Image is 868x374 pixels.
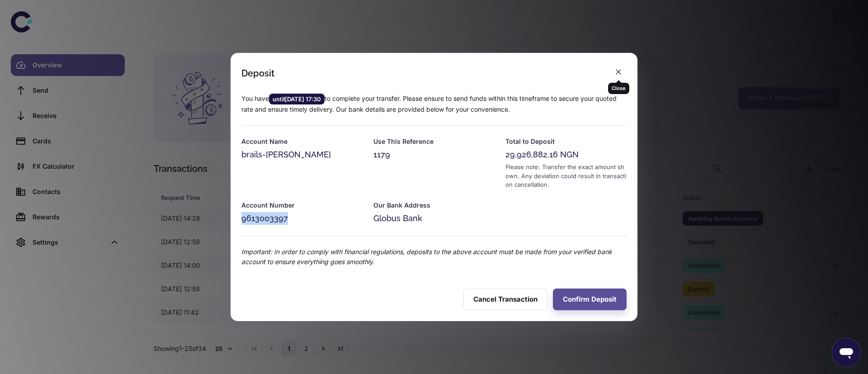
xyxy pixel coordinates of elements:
[241,247,627,267] p: Important: In order to comply with financial regulations, deposits to the above account must be m...
[373,148,495,161] div: 1179
[241,94,627,114] p: You have to complete your transfer. Please ensure to send funds within this timeframe to secure y...
[608,83,629,94] div: Close
[241,68,274,79] div: Deposit
[373,212,495,225] div: Globus Bank
[832,338,861,367] iframe: Button to launch messaging window
[373,200,495,210] h6: Our Bank Address
[269,95,325,104] span: until [DATE] 17:30
[241,212,363,225] div: 9613003397
[241,200,363,210] h6: Account Number
[241,137,363,147] h6: Account Name
[505,137,627,147] h6: Total to Deposit
[505,148,627,161] div: 29,926,882.16 NGN
[505,163,627,189] div: Please note: Transfer the exact amount shown. Any deviation could result in transaction cancellat...
[241,148,363,161] div: brails-[PERSON_NAME]
[553,289,627,310] button: Confirm Deposit
[373,137,495,147] h6: Use This Reference
[463,289,547,310] button: Cancel Transaction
